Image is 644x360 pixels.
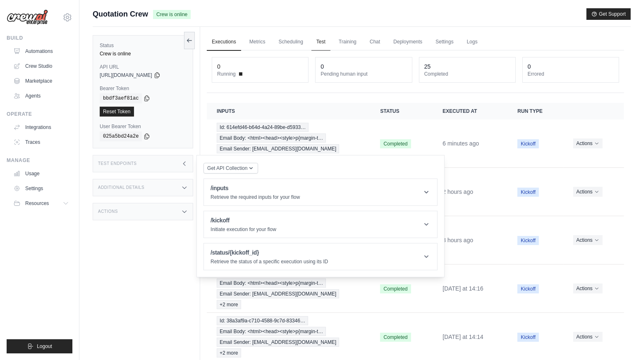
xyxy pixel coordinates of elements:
a: Traces [10,136,72,149]
span: Get API Collection [207,165,247,172]
a: Scheduling [274,33,308,51]
a: Crew Studio [10,60,72,73]
span: +2 more [217,348,241,358]
span: +2 more [217,300,241,309]
h1: /kickoff [211,216,276,224]
a: Chat [365,33,385,51]
th: Inputs [207,103,370,119]
time: August 22, 2025 at 14:16 GMT+9 [443,285,484,292]
a: View execution details for Id [217,123,360,164]
button: Actions for execution [573,138,603,148]
div: 0 [528,62,531,71]
button: Actions for execution [573,187,603,197]
h1: /status/{kickoff_id} [211,248,328,257]
th: Executed at [433,103,508,119]
span: Email Body: <html><head><style>p{margin-t… [217,279,326,288]
code: bbdf3aef81ac [100,93,142,103]
h3: Test Endpoints [98,161,137,166]
span: Running [217,71,236,77]
label: API URL [100,64,186,70]
time: August 25, 2025 at 08:01 GMT+9 [443,237,473,243]
span: Kickoff [517,236,539,245]
span: Crew is online [153,10,191,19]
span: Kickoff [517,139,539,148]
code: 025a5bd24a2e [100,131,142,141]
time: August 25, 2025 at 08:59 GMT+9 [443,188,473,195]
a: View execution details for Id [217,316,360,358]
p: Retrieve the required inputs for your flow [211,194,300,200]
a: View execution details for Id [217,268,360,309]
span: Email Body: <html><head><style>p{margin-t… [217,327,326,336]
span: Quotation Crew [93,8,148,20]
div: Build [7,35,72,41]
div: 0 [217,62,220,71]
button: Get Support [587,8,631,20]
button: Actions for execution [573,284,603,293]
a: Usage [10,167,72,180]
a: Deployments [388,33,427,51]
span: Completed [380,139,411,148]
span: Kickoff [517,284,539,293]
button: Logout [7,339,72,353]
time: August 25, 2025 at 11:09 GMT+9 [443,140,479,147]
span: Email Sender: [EMAIL_ADDRESS][DOMAIN_NAME] [217,289,339,298]
a: Agents [10,89,72,103]
img: Logo [7,10,48,25]
span: Kickoff [517,333,539,342]
time: August 22, 2025 at 14:14 GMT+9 [443,334,484,340]
a: Reset Token [100,107,134,117]
p: Retrieve the status of a specific execution using its ID [211,258,328,265]
a: Settings [10,182,72,195]
dt: Completed [424,71,510,77]
span: Logout [37,343,52,350]
span: Completed [380,333,411,342]
a: Metrics [244,33,271,51]
th: Status [370,103,433,119]
span: Id: 38a3af9a-c710-4588-9c7d-83346… [217,316,308,325]
span: Id: 614efd46-b64d-4a24-89be-d5933… [217,123,309,132]
a: Training [334,33,362,51]
div: 0 [321,62,324,71]
span: Email Body: <html><head><style>p{margin-t… [217,134,326,143]
span: [URL][DOMAIN_NAME] [100,72,152,79]
button: Get API Collection [203,163,258,174]
span: Completed [380,284,411,293]
div: Operate [7,111,72,117]
dt: Pending human input [321,71,407,77]
button: Actions for execution [573,332,603,342]
a: Test [311,33,330,51]
span: Email Sender: [EMAIL_ADDRESS][DOMAIN_NAME] [217,144,339,153]
label: User Bearer Token [100,123,186,130]
a: Integrations [10,121,72,134]
label: Bearer Token [100,85,186,92]
span: Kickoff [517,188,539,197]
a: Executions [207,33,241,51]
a: Marketplace [10,74,72,88]
div: Crew is online [100,50,186,57]
a: Settings [431,33,458,51]
span: Email Sender: [EMAIL_ADDRESS][DOMAIN_NAME] [217,338,339,347]
a: Automations [10,45,72,58]
span: Resources [25,200,49,207]
h3: Additional Details [98,185,144,190]
button: Resources [10,197,72,210]
dt: Errored [528,71,614,77]
label: Status [100,42,186,49]
h1: /inputs [211,184,300,192]
div: Manage [7,157,72,164]
th: Run Type [508,103,563,119]
div: 25 [424,62,431,71]
p: Initiate execution for your flow [211,226,276,233]
a: Logs [462,33,483,51]
button: Actions for execution [573,235,603,245]
h3: Actions [98,209,118,214]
